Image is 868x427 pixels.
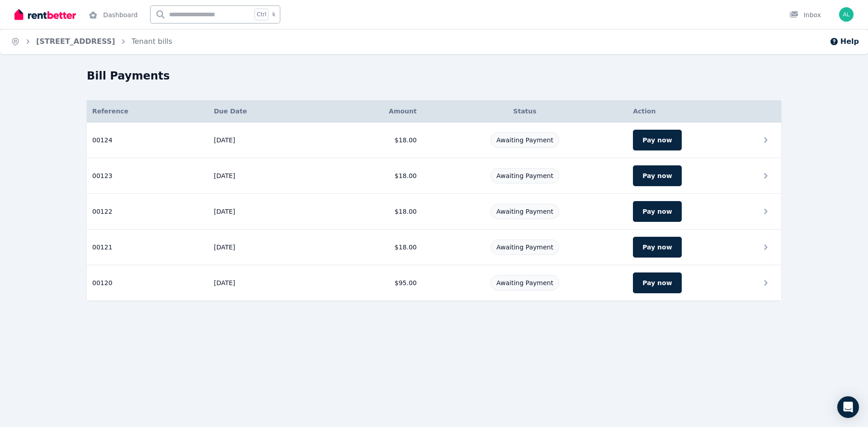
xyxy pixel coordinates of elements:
[92,278,113,287] span: 00120
[633,237,681,258] button: Pay now
[633,201,681,222] button: Pay now
[322,230,422,265] td: $18.00
[208,194,322,230] td: [DATE]
[830,36,859,47] button: Help
[322,194,422,230] td: $18.00
[208,265,322,301] td: [DATE]
[322,158,422,194] td: $18.00
[208,122,322,158] td: [DATE]
[496,136,553,144] span: Awaiting Payment
[87,69,170,83] h1: Bill Payments
[208,158,322,194] td: [DATE]
[322,122,422,158] td: $18.00
[496,279,553,286] span: Awaiting Payment
[322,100,422,122] th: Amount
[633,130,681,150] button: Pay now
[496,208,553,215] span: Awaiting Payment
[627,100,781,122] th: Action
[208,230,322,265] td: [DATE]
[14,8,76,21] img: RentBetter
[837,396,859,418] div: Open Intercom Messenger
[255,9,269,20] span: Ctrl
[272,11,275,18] span: k
[839,7,854,22] img: Allen Taylor
[633,165,681,186] button: Pay now
[92,136,113,145] span: 00124
[322,265,422,301] td: $95.00
[92,107,128,116] span: Reference
[789,10,821,19] div: Inbox
[496,244,553,251] span: Awaiting Payment
[422,100,628,122] th: Status
[36,37,115,46] a: [STREET_ADDRESS]
[92,171,113,180] span: 00123
[496,172,553,179] span: Awaiting Payment
[633,272,681,293] button: Pay now
[92,243,113,252] span: 00121
[132,36,172,47] span: Tenant bills
[92,207,113,216] span: 00122
[208,100,322,122] th: Due Date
